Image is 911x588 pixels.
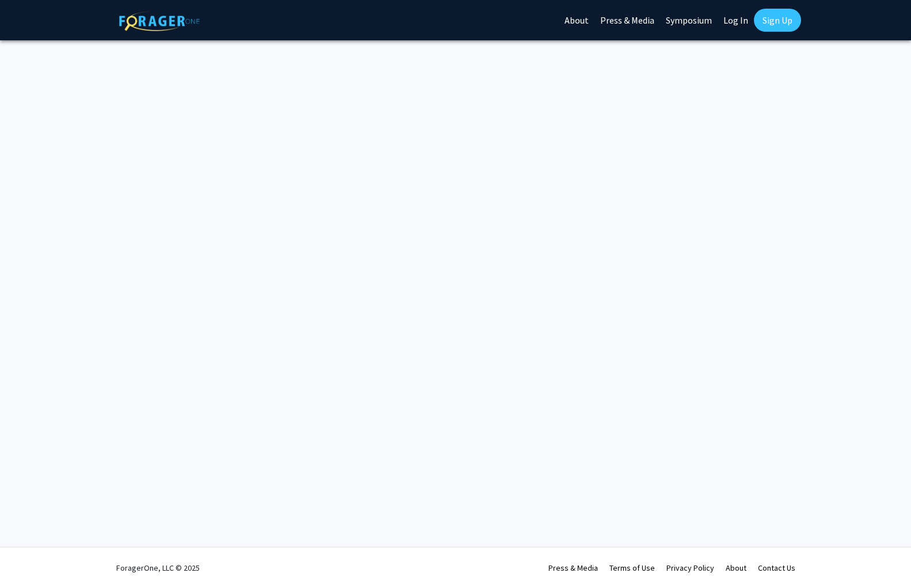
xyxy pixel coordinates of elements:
[119,11,200,31] img: ForagerOne Logo
[116,548,200,588] div: ForagerOne, LLC © 2025
[666,563,714,573] a: Privacy Policy
[754,9,801,32] a: Sign Up
[548,563,598,573] a: Press & Media
[609,563,655,573] a: Terms of Use
[726,563,746,573] a: About
[758,563,795,573] a: Contact Us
